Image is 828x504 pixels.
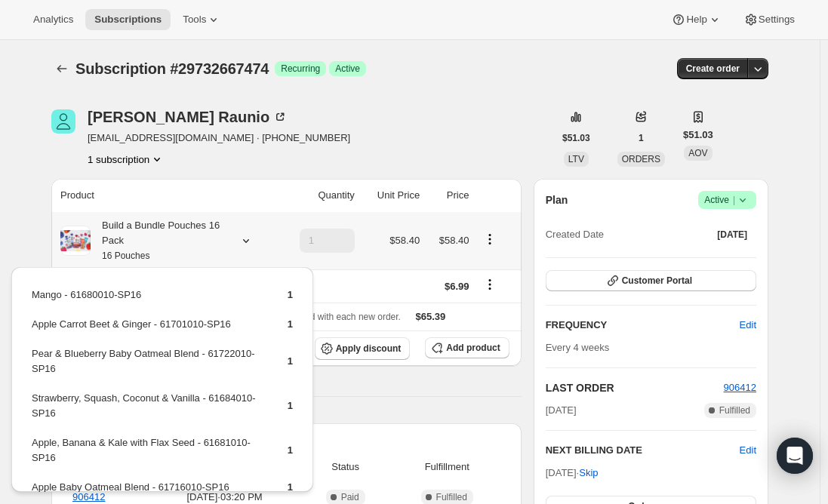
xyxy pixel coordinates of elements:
[306,459,385,475] span: Status
[183,14,206,26] span: Tools
[546,467,599,478] span: [DATE] ·
[546,342,610,353] span: Every 4 weeks
[31,435,262,478] td: Apple, Banana & Kale with Flax Seed - 61681010-SP16
[686,63,740,75] span: Create order
[174,9,230,30] button: Tools
[733,194,735,206] span: |
[719,404,750,416] span: Fulfilled
[546,270,756,291] button: Customer Portal
[31,346,262,389] td: Pear & Blueberry Baby Oatmeal Blend - 61722010-SP16
[546,192,568,207] h2: Plan
[31,316,262,344] td: Apple Carrot Beet & Ginger - 61701010-SP16
[546,380,724,395] h2: LAST ORDER
[94,14,162,26] span: Subscriptions
[740,443,756,458] button: Edit
[288,289,293,300] span: 1
[389,235,420,246] span: $58.40
[91,218,226,263] div: Build a Bundle Pouches 16 Pack
[288,318,293,330] span: 1
[740,318,756,333] span: Edit
[553,128,599,149] button: $51.03
[288,355,293,367] span: 1
[416,311,446,322] span: $65.39
[88,131,350,146] span: [EMAIL_ADDRESS][DOMAIN_NAME] · [PHONE_NUMBER]
[662,9,731,30] button: Help
[51,58,72,79] button: Subscriptions
[446,342,500,354] span: Add product
[335,63,360,75] span: Active
[688,148,707,158] span: AOV
[562,132,590,144] span: $51.03
[315,337,411,360] button: Apply discount
[33,14,73,26] span: Analytics
[686,14,706,26] span: Help
[759,14,795,26] span: Settings
[629,128,653,149] button: 1
[724,382,756,393] a: 906412
[88,152,165,167] button: Product actions
[102,250,149,261] small: 16 Pouches
[546,403,577,418] span: [DATE]
[436,491,467,503] span: Fulfilled
[281,63,320,75] span: Recurring
[425,337,509,358] button: Add product
[75,60,269,77] span: Subscription #29732667474
[639,132,644,144] span: 1
[546,227,604,242] span: Created Date
[445,281,469,292] span: $6.99
[708,224,756,245] button: [DATE]
[478,276,502,293] button: Shipping actions
[731,313,765,337] button: Edit
[546,443,740,458] h2: NEXT BILLING DATE
[424,179,473,212] th: Price
[777,438,813,474] div: Open Intercom Messenger
[85,9,171,30] button: Subscriptions
[359,179,424,212] th: Unit Price
[683,128,713,143] span: $51.03
[724,380,756,395] button: 906412
[546,318,740,333] h2: FREQUENCY
[439,235,469,246] span: $58.40
[279,179,359,212] th: Quantity
[31,390,262,433] td: Strawberry, Squash, Coconut & Vanilla - 61684010-SP16
[677,58,749,79] button: Create order
[478,231,502,247] button: Product actions
[288,444,293,456] span: 1
[394,459,500,475] span: Fulfillment
[717,229,747,241] span: [DATE]
[88,109,288,124] div: [PERSON_NAME] Raunio
[31,287,262,315] td: Mango - 61680010-SP16
[570,461,607,485] button: Skip
[568,154,584,164] span: LTV
[734,9,804,30] button: Settings
[288,481,293,493] span: 1
[341,491,359,503] span: Paid
[51,109,75,134] span: Caitlyn Raunio
[622,275,692,287] span: Customer Portal
[24,9,82,30] button: Analytics
[288,400,293,411] span: 1
[51,179,279,212] th: Product
[704,192,750,207] span: Active
[579,466,598,481] span: Skip
[336,343,402,355] span: Apply discount
[622,154,660,164] span: ORDERS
